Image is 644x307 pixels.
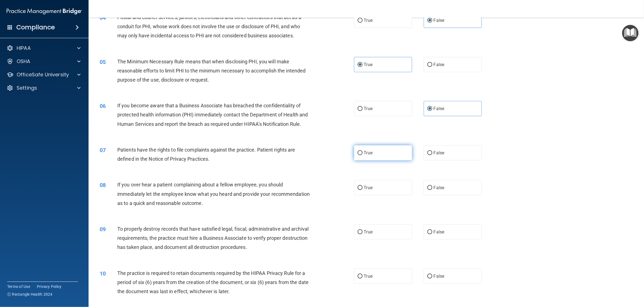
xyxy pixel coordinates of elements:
[117,147,295,162] span: Patients have the rights to file complaints against the practice. Patient rights are defined in t...
[427,63,432,67] input: False
[364,62,373,67] span: True
[434,150,444,155] span: False
[100,226,106,233] span: 09
[117,59,306,83] span: The Minimum Necessary Rule means that when disclosing PHI, you will make reasonable efforts to li...
[7,71,81,78] a: OfficeSafe University
[7,292,53,297] span: Ⓒ Rectangle Health 2024
[364,185,373,190] span: True
[364,106,373,111] span: True
[364,274,373,279] span: True
[7,45,81,51] a: HIPAA
[358,274,363,279] input: True
[358,19,363,23] input: True
[427,151,432,155] input: False
[117,226,309,250] span: To properly destroy records that have satisfied legal, fiscal, administrative and archival requir...
[427,107,432,111] input: False
[7,284,30,289] a: Terms of Use
[16,24,55,31] h4: Compliance
[434,18,444,23] span: False
[358,107,363,111] input: True
[358,186,363,190] input: True
[17,71,69,78] p: OfficeSafe University
[427,230,432,234] input: False
[622,25,638,41] button: Open Resource Center
[358,230,363,234] input: True
[100,182,106,188] span: 08
[427,19,432,23] input: False
[434,185,444,190] span: False
[117,182,310,206] span: If you over hear a patient complaining about a fellow employee, you should immediately let the em...
[7,6,82,17] img: PMB logo
[434,62,444,67] span: False
[100,59,106,65] span: 05
[358,63,363,67] input: True
[434,274,444,279] span: False
[37,284,62,289] a: Privacy Policy
[117,270,309,294] span: The practice is required to retain documents required by the HIPAA Privacy Rule for a period of s...
[427,274,432,279] input: False
[117,14,301,38] span: Postal and courier services, janitors, electricians and other contractors that act as a conduit f...
[117,103,308,127] span: If you become aware that a Business Associate has breached the confidentiality of protected healt...
[100,103,106,109] span: 06
[17,58,30,65] p: OSHA
[434,229,444,235] span: False
[364,229,373,235] span: True
[17,85,37,91] p: Settings
[358,151,363,155] input: True
[100,14,106,21] span: 04
[100,270,106,277] span: 10
[100,147,106,153] span: 07
[17,45,31,51] p: HIPAA
[7,58,81,65] a: OSHA
[434,106,444,111] span: False
[364,150,373,155] span: True
[7,85,81,91] a: Settings
[364,18,373,23] span: True
[427,186,432,190] input: False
